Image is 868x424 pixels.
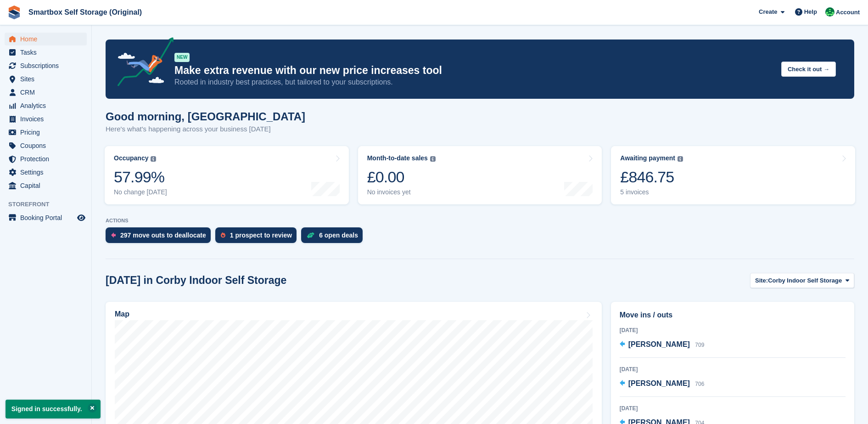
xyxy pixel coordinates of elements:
[620,154,675,162] div: Awaiting payment
[695,342,704,348] span: 709
[20,99,75,112] span: Analytics
[5,166,87,179] a: menu
[367,168,436,187] div: £0.00
[620,339,705,351] a: [PERSON_NAME] 709
[114,154,148,162] div: Occupancy
[106,227,215,248] a: 297 move outs to deallocate
[804,7,817,17] span: Help
[20,126,75,139] span: Pricing
[20,179,75,192] span: Capital
[20,211,75,224] span: Booking Portal
[215,227,301,248] a: 1 prospect to review
[695,381,704,387] span: 706
[750,273,854,288] button: Site: Corby Indoor Self Storage
[430,156,436,162] img: icon-info-grey-7440780725fd019a000dd9b08b2336e03edf1995a4989e88bcd33f0948082b44.svg
[5,33,87,45] a: menu
[319,232,358,239] div: 6 open deals
[20,73,75,85] span: Sites
[20,153,75,165] span: Protection
[5,59,87,72] a: menu
[114,188,167,196] div: No change [DATE]
[174,77,774,87] p: Rooted in industry best practices, but tailored to your subscriptions.
[120,232,206,239] div: 297 move outs to deallocate
[76,212,87,223] a: Preview store
[628,379,690,387] span: [PERSON_NAME]
[5,73,87,85] a: menu
[836,8,860,17] span: Account
[20,33,75,45] span: Home
[5,86,87,99] a: menu
[5,179,87,192] a: menu
[111,232,116,238] img: move_outs_to_deallocate_icon-f764333ba52eb49d3ac5e1228854f67142a1ed5810a6f6cc68b1a99e826820c5.svg
[20,166,75,179] span: Settings
[5,113,87,125] a: menu
[768,276,842,285] span: Corby Indoor Self Storage
[759,7,777,17] span: Create
[5,46,87,59] a: menu
[755,276,768,285] span: Site:
[115,310,129,318] h2: Map
[611,146,855,204] a: Awaiting payment £846.75 5 invoices
[825,7,834,17] img: Kayleigh Devlin
[358,146,602,204] a: Month-to-date sales £0.00 No invoices yet
[106,110,305,123] h1: Good morning, [GEOGRAPHIC_DATA]
[5,126,87,139] a: menu
[5,99,87,112] a: menu
[106,218,854,224] p: ACTIONS
[307,232,314,238] img: deal-1b604bf984904fb50ccaf53a9ad4b4a5d6e5aea283cecdc64d6e3604feb123c2.svg
[110,37,174,90] img: price-adjustments-announcement-icon-8257ccfd72463d97f412b2fc003d46551f7dbcb40ab6d574587a9cd5c0d94...
[620,326,846,334] div: [DATE]
[5,211,87,224] a: menu
[20,59,75,72] span: Subscriptions
[6,400,101,418] p: Signed in successfully.
[620,310,846,321] h2: Move ins / outs
[25,5,146,20] a: Smartbox Self Storage (Original)
[367,188,436,196] div: No invoices yet
[151,156,156,162] img: icon-info-grey-7440780725fd019a000dd9b08b2336e03edf1995a4989e88bcd33f0948082b44.svg
[105,146,349,204] a: Occupancy 57.99% No change [DATE]
[20,86,75,99] span: CRM
[620,168,683,187] div: £846.75
[20,113,75,125] span: Invoices
[174,64,774,77] p: Make extra revenue with our new price increases tool
[620,188,683,196] div: 5 invoices
[620,404,846,413] div: [DATE]
[8,200,91,209] span: Storefront
[301,227,367,248] a: 6 open deals
[20,46,75,59] span: Tasks
[5,139,87,152] a: menu
[628,340,690,348] span: [PERSON_NAME]
[620,378,705,390] a: [PERSON_NAME] 706
[781,62,836,77] button: Check it out →
[106,274,286,287] h2: [DATE] in Corby Indoor Self Storage
[5,153,87,165] a: menu
[174,53,190,62] div: NEW
[106,124,305,135] p: Here's what's happening across your business [DATE]
[678,156,683,162] img: icon-info-grey-7440780725fd019a000dd9b08b2336e03edf1995a4989e88bcd33f0948082b44.svg
[20,139,75,152] span: Coupons
[367,154,428,162] div: Month-to-date sales
[114,168,167,187] div: 57.99%
[230,232,292,239] div: 1 prospect to review
[620,365,846,373] div: [DATE]
[7,6,21,19] img: stora-icon-8386f47178a22dfd0bd8f6a31ec36ba5ce8667c1dd55bd0f319d3a0aa187defe.svg
[221,232,225,238] img: prospect-51fa495bee0391a8d652442698ab0144808aea92771e9ea1ae160a38d050c398.svg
